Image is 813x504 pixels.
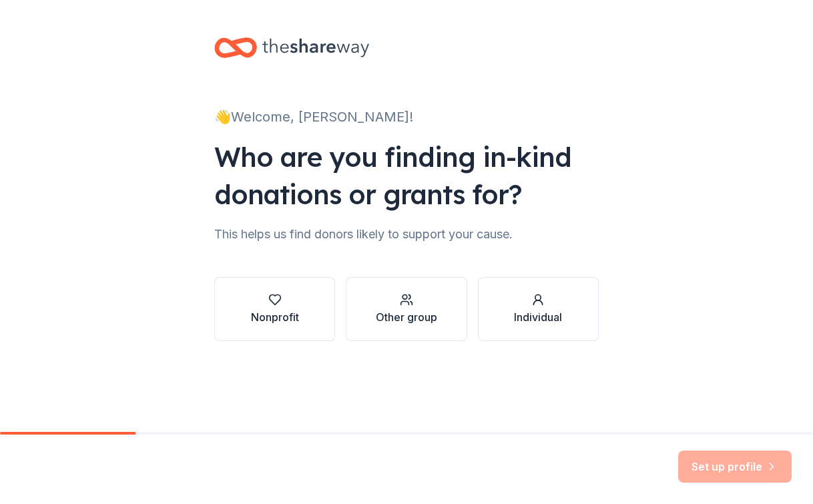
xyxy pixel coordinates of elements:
div: Who are you finding in-kind donations or grants for? [214,138,599,213]
div: This helps us find donors likely to support your cause. [214,224,599,245]
div: 👋 Welcome, [PERSON_NAME]! [214,106,599,128]
div: Nonprofit [251,309,299,325]
button: Nonprofit [214,277,335,341]
div: Individual [514,309,562,325]
button: Other group [346,277,467,341]
button: Individual [478,277,599,341]
div: Other group [376,309,437,325]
